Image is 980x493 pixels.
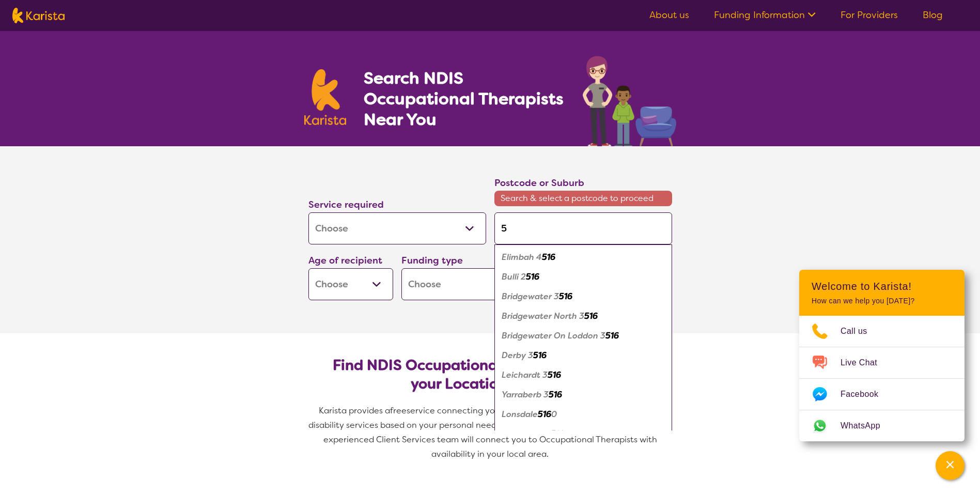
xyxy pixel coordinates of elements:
[500,385,667,405] div: Yarraberb 3516
[319,405,390,416] span: Karista provides a
[812,297,952,305] p: How can we help you [DATE]?
[841,387,891,402] span: Facebook
[502,252,542,263] em: Elimbah 4
[549,389,562,400] em: 516
[12,8,65,23] img: Karista logo
[583,56,676,146] img: occupational-therapy
[799,316,965,441] ul: Choose channel
[502,311,584,321] em: Bridgewater North 3
[500,267,667,287] div: Bulli 2516
[500,405,667,424] div: Lonsdale 5160
[502,369,548,380] em: Leichardt 3
[936,451,965,480] button: Channel Menu
[390,405,407,416] span: free
[502,350,533,361] em: Derby 3
[494,177,584,189] label: Postcode or Suburb
[494,212,672,244] input: Type
[500,326,667,346] div: Bridgewater On Loddon 3516
[841,418,893,434] span: WhatsApp
[542,252,555,263] em: 516
[304,69,347,125] img: Karista logo
[841,323,880,339] span: Call us
[841,9,898,21] a: For Providers
[564,428,570,439] em: 0
[502,291,559,302] em: Bridgewater 3
[923,9,943,21] a: Blog
[605,330,619,341] em: 516
[649,9,689,21] a: About us
[500,248,667,267] div: Elimbah 4516
[500,306,667,326] div: Bridgewater North 3516
[538,409,551,420] em: 516
[799,410,965,441] a: Web link opens in a new tab.
[799,270,965,441] div: Channel Menu
[500,365,667,385] div: Leichardt 3516
[526,271,539,282] em: 516
[841,355,890,371] span: Live Chat
[494,191,672,206] span: Search & select a postcode to proceed
[502,330,605,341] em: Bridgewater On Loddon 3
[401,254,463,267] label: Funding type
[500,346,667,365] div: Derby 3516
[533,350,547,361] em: 516
[502,428,551,439] em: Lonsdale Dc
[502,271,526,282] em: Bulli 2
[502,409,538,420] em: Lonsdale
[714,9,816,21] a: Funding Information
[551,409,557,420] em: 0
[364,68,565,130] h1: Search NDIS Occupational Therapists Near You
[500,424,667,444] div: Lonsdale Dc 5160
[500,287,667,306] div: Bridgewater 3516
[308,254,382,267] label: Age of recipient
[812,280,952,292] h2: Welcome to Karista!
[502,389,549,400] em: Yarraberb 3
[308,198,384,211] label: Service required
[548,369,561,380] em: 516
[308,405,674,459] span: service connecting you with Occupational Therapists and other disability services based on your p...
[559,291,572,302] em: 516
[317,356,664,393] h2: Find NDIS Occupational Therapists based on your Location & Needs
[584,311,598,321] em: 516
[551,428,564,439] em: 516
